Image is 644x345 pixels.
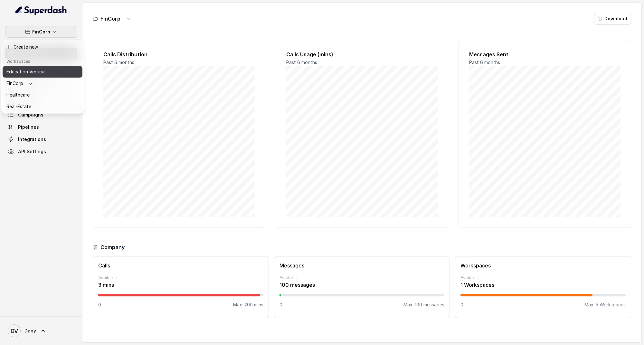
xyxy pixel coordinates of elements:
[6,68,45,76] p: Education Vertical
[5,26,77,38] button: FinCorp
[3,56,82,66] header: Workspaces
[6,79,23,87] p: FinCorp
[32,28,50,36] p: FinCorp
[3,41,82,53] button: Create new
[6,103,31,110] p: Real-Estate
[1,40,84,114] div: FinCorp
[6,91,30,99] p: Healthcare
